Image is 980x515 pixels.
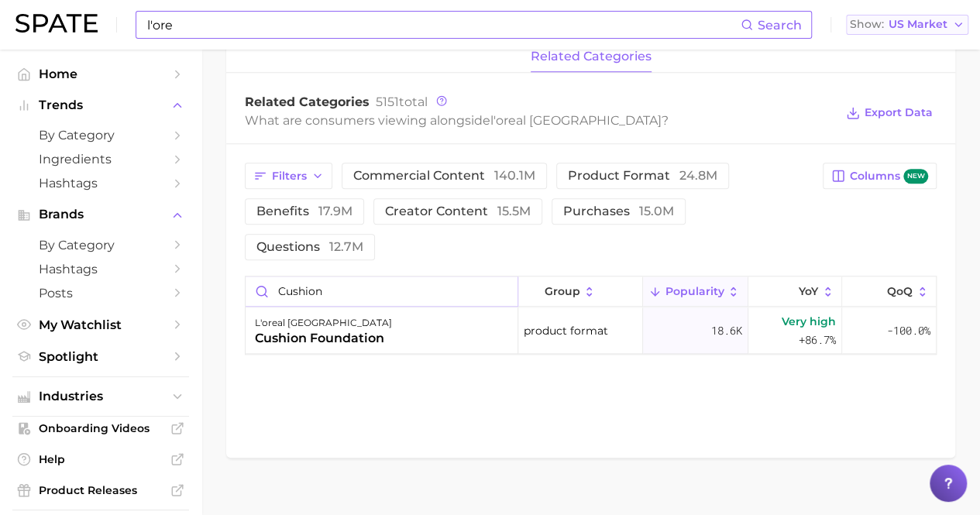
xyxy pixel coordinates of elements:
span: 18.6k [711,321,742,340]
span: Related Categories [245,94,370,109]
div: What are consumers viewing alongside ? [245,110,834,131]
span: related categories [531,50,652,64]
a: Help [12,448,189,471]
span: Posts [39,286,163,300]
span: purchases [563,205,674,218]
button: Filters [245,163,332,189]
span: Ingredients [39,152,163,167]
span: 140.1m [494,168,535,183]
a: Home [12,62,189,86]
a: Posts [12,281,189,305]
span: Trends [39,98,163,112]
span: My Watchlist [39,318,163,332]
span: QoQ [887,285,913,297]
span: 24.8m [679,168,717,183]
span: new [903,169,928,184]
span: Columns [850,169,928,184]
a: Product Releases [12,479,189,502]
button: QoQ [842,276,936,307]
a: Hashtags [12,257,189,281]
span: Search [758,18,802,33]
input: Search in l'oreal paris [246,276,518,306]
a: Ingredients [12,147,189,171]
span: l'oreal [GEOGRAPHIC_DATA] [490,113,662,128]
span: Hashtags [39,176,163,191]
span: Home [39,67,163,81]
a: Onboarding Videos [12,417,189,440]
div: l'oreal [GEOGRAPHIC_DATA] [255,314,392,332]
span: Popularity [665,285,724,297]
button: YoY [748,276,842,307]
span: Help [39,452,163,466]
span: Onboarding Videos [39,421,163,435]
span: 5151 [376,94,399,109]
span: product format [524,321,608,340]
span: creator content [385,205,531,218]
a: My Watchlist [12,313,189,337]
button: Brands [12,203,189,226]
span: Spotlight [39,349,163,364]
span: Show [850,20,884,29]
button: ShowUS Market [846,15,968,35]
span: Filters [272,170,307,183]
span: commercial content [353,170,535,182]
span: questions [256,241,363,253]
span: benefits [256,205,352,218]
span: 15.5m [497,204,531,218]
span: Hashtags [39,262,163,276]
a: Hashtags [12,171,189,195]
button: Export Data [842,102,937,124]
input: Search here for a brand, industry, or ingredient [146,12,741,38]
button: Industries [12,385,189,408]
span: 15.0m [639,204,674,218]
span: 17.9m [318,204,352,218]
span: Very high [782,312,836,331]
div: cushion foundation [255,329,392,348]
span: group [544,285,579,297]
img: SPATE [15,14,98,33]
button: Trends [12,94,189,117]
span: 12.7m [329,239,363,254]
button: Columnsnew [823,163,937,189]
span: by Category [39,238,163,252]
span: by Category [39,128,163,142]
span: YoY [799,285,818,297]
span: Product Releases [39,483,163,497]
button: Popularity [643,276,748,307]
a: by Category [12,233,189,257]
span: Industries [39,390,163,403]
a: Spotlight [12,345,189,369]
span: -100.0% [887,321,930,340]
button: group [518,276,643,307]
span: Brands [39,208,163,221]
span: +86.7% [799,331,836,349]
a: by Category [12,123,189,147]
span: total [376,94,428,109]
span: US Market [889,20,947,29]
span: product format [568,170,717,182]
button: l'oreal [GEOGRAPHIC_DATA]cushion foundationproduct format18.6kVery high+86.7%-100.0% [246,307,936,354]
span: Export Data [865,106,933,119]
